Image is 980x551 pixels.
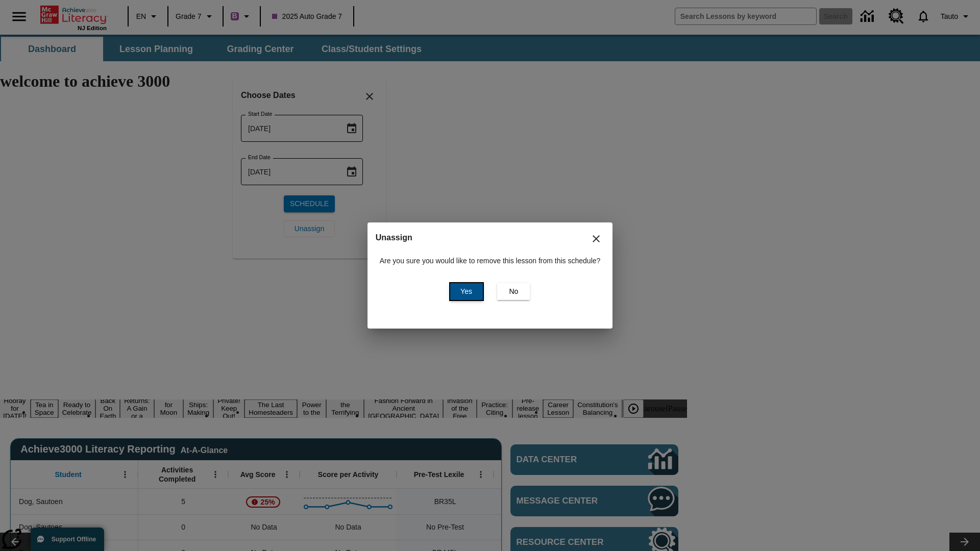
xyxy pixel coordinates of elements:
[497,283,530,300] button: No
[509,286,518,297] span: No
[380,256,601,266] p: Are you sure you would like to remove this lesson from this schedule?
[584,227,608,251] button: Close
[460,286,472,297] span: Yes
[376,231,605,245] h2: Unassign
[450,283,483,300] button: Yes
